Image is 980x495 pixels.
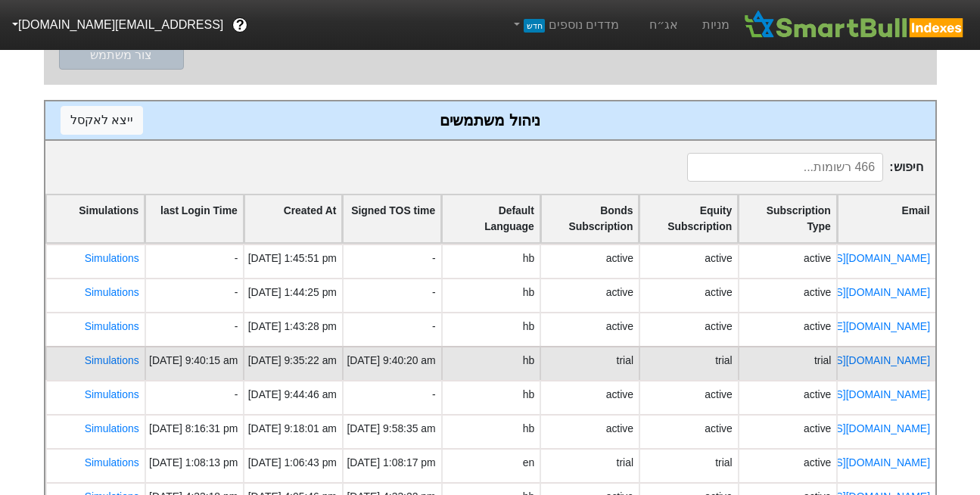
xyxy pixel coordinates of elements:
[804,251,831,266] div: active
[341,244,440,278] div: -
[247,353,336,369] div: [DATE] 9:35:22 am
[751,252,930,264] a: [EMAIL_ADDRESS][DOMAIN_NAME]
[664,354,929,366] a: [PERSON_NAME][EMAIL_ADDRESS][DOMAIN_NAME]
[522,251,534,266] div: hb
[639,195,737,242] div: Toggle SortBy
[838,195,935,242] div: Toggle SortBy
[705,319,732,335] div: active
[522,387,534,403] div: hb
[751,422,930,434] a: [EMAIL_ADDRESS][DOMAIN_NAME]
[84,252,138,264] a: Simulations
[605,285,633,300] div: active
[605,319,633,335] div: active
[84,388,138,400] a: Simulations
[804,387,831,403] div: active
[751,286,930,298] a: [EMAIL_ADDRESS][DOMAIN_NAME]
[705,421,732,437] div: active
[347,421,435,437] div: [DATE] 9:58:35 am
[236,15,244,36] span: ?
[715,353,732,369] div: trial
[605,421,633,437] div: active
[814,353,830,369] div: trial
[144,278,243,312] div: -
[84,286,138,298] a: Simulations
[605,387,633,403] div: active
[84,422,138,434] a: Simulations
[347,455,435,471] div: [DATE] 1:08:17 pm
[578,320,929,332] a: [PERSON_NAME][EMAIL_ADDRESS][PERSON_NAME][DOMAIN_NAME]
[715,455,732,471] div: trial
[149,421,238,437] div: [DATE] 8:16:31 pm
[145,195,243,242] div: Toggle SortBy
[751,388,930,400] a: [EMAIL_ADDRESS][DOMAIN_NAME]
[341,380,440,414] div: -
[739,195,836,242] div: Toggle SortBy
[742,10,968,40] img: SmartBull
[522,421,534,437] div: hb
[705,251,732,266] div: active
[522,285,534,300] div: hb
[505,10,625,40] a: מדדים נוספיםחדש
[687,153,883,182] input: 466 רשומות...
[149,353,238,369] div: [DATE] 9:40:15 am
[616,353,633,369] div: trial
[705,387,732,403] div: active
[705,285,732,300] div: active
[247,455,336,471] div: [DATE] 1:06:43 pm
[804,455,831,471] div: active
[84,456,138,469] a: Simulations
[144,380,243,414] div: -
[804,319,831,335] div: active
[687,153,922,182] span: חיפוש :
[84,354,138,366] a: Simulations
[144,312,243,346] div: -
[247,285,336,300] div: [DATE] 1:44:25 pm
[524,19,544,33] span: חדש
[541,195,639,242] div: Toggle SortBy
[341,278,440,312] div: -
[84,320,138,332] a: Simulations
[247,251,336,266] div: [DATE] 1:45:51 pm
[804,421,831,437] div: active
[247,319,336,335] div: [DATE] 1:43:28 pm
[61,106,143,135] button: ייצא לאקסל
[804,285,831,300] div: active
[61,109,920,132] div: ניהול משתמשים
[616,455,633,471] div: trial
[522,353,534,369] div: hb
[605,251,633,266] div: active
[347,353,435,369] div: [DATE] 9:40:20 am
[144,244,243,278] div: -
[442,195,540,242] div: Toggle SortBy
[59,41,184,70] button: צור משתמש
[522,455,534,471] div: en
[341,312,440,346] div: -
[247,387,336,403] div: [DATE] 9:44:46 am
[46,195,144,242] div: Toggle SortBy
[149,455,238,471] div: [DATE] 1:08:13 pm
[751,456,930,469] a: [EMAIL_ADDRESS][DOMAIN_NAME]
[522,319,534,335] div: hb
[343,195,440,242] div: Toggle SortBy
[247,421,336,437] div: [DATE] 9:18:01 am
[244,195,342,242] div: Toggle SortBy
